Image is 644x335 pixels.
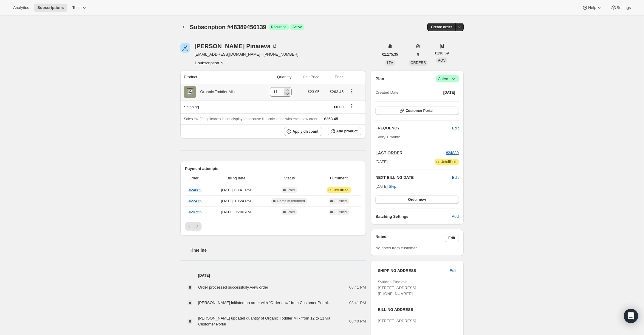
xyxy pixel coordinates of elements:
h3: Notes [375,234,445,242]
span: Unfulfilled [333,188,349,192]
span: [DATE] · [375,184,396,189]
span: [EMAIL_ADDRESS][DOMAIN_NAME] · [PHONE_NUMBER] [195,51,298,57]
span: Subscriptions [37,5,64,10]
a: #22475 [189,199,202,203]
span: €0.00 [334,105,344,109]
button: €1,175.35 [379,50,402,59]
button: Product actions [195,60,225,66]
span: Apply discount [292,129,318,134]
span: Help [588,5,596,10]
span: Paid [287,210,295,215]
span: Unfulfilled [441,159,456,164]
span: Settings [617,5,631,10]
span: Edit [450,268,456,274]
span: 08:41 PM [349,284,366,290]
button: Shipping actions [347,103,357,109]
th: Price [321,71,346,84]
button: Add [448,212,462,221]
span: Order processed successfully. [198,285,268,289]
span: Partially refunded [277,199,305,203]
span: Edit [452,125,459,131]
button: Analytics [10,4,32,12]
span: Tools [72,5,81,10]
h3: SHIPPING ADDRESS [378,268,450,274]
button: Tools [69,4,91,12]
th: Quantity [258,71,293,84]
span: Skip [389,184,396,190]
span: Status [262,175,316,181]
span: Add [452,214,459,220]
a: #24889 [446,151,459,155]
button: Apply discount [284,127,322,136]
button: Edit [452,175,459,181]
span: 08:41 PM [349,300,366,306]
h2: LAST ORDER [375,150,446,156]
button: Edit [448,123,462,133]
div: [PERSON_NAME] Pinaieva [195,43,278,49]
h2: FREQUENCY [375,125,452,131]
a: #24889 [189,188,202,192]
h2: Timeline [190,247,366,253]
span: [DATE] · 08:41 PM [213,187,258,193]
span: €23.95 [308,90,320,94]
button: Next [193,222,202,231]
button: Order now [375,195,459,204]
button: Subscriptions [34,4,67,12]
nav: Pagination [185,222,361,231]
a: #20755 [189,210,202,214]
span: [DATE] [443,90,455,95]
span: [DATE] [375,159,388,165]
button: 9 [414,50,423,59]
h2: Payment attempts [185,166,361,172]
span: No notes from customer [375,246,417,250]
span: Customer Portal [405,108,433,113]
span: Svitlana Pinaieva [STREET_ADDRESS] [PHONE_NUMBER] [378,280,416,296]
span: Edit [448,236,455,240]
div: Organic Toddler Milk [196,89,236,95]
span: Fulfillment [320,175,357,181]
span: Fulfilled [335,199,347,203]
span: [DATE] · 06:00 AM [213,209,258,215]
span: Every 1 month [375,135,400,139]
button: Subscriptions [180,23,189,31]
div: Open Intercom Messenger [624,309,638,323]
button: Help [578,4,606,12]
span: [STREET_ADDRESS] [378,319,416,323]
span: Subscription #48389456139 [190,24,266,30]
button: Edit [446,266,460,275]
span: | [449,76,450,81]
span: Created Date [375,90,398,96]
span: [DATE] · 10:24 PM [213,198,258,204]
h3: BILLING ADDRESS [378,307,456,313]
span: €130.59 [435,50,449,56]
span: €263.45 [324,117,338,121]
span: Create order [431,25,452,29]
button: Create order [427,23,456,31]
span: ORDERS [411,61,426,65]
span: [PERSON_NAME] initiated an order with "Order now" from Customer Portal. [198,300,329,305]
span: 08:40 PM [349,318,366,324]
button: Edit [445,234,459,242]
span: Active [292,25,302,29]
th: Unit Price [293,71,321,84]
span: AOV [438,58,445,62]
h2: NEXT BILLING DATE [375,175,452,181]
span: Recurring [271,25,287,29]
th: Shipping [180,100,259,113]
span: Active [438,76,456,82]
img: product img [184,86,196,98]
h4: [DATE] [180,273,366,278]
h6: Batching Settings [375,214,452,220]
span: €1,175.35 [382,52,398,57]
span: Paid [287,188,295,192]
h2: Plan [375,76,384,82]
span: Svitlana Pinaieva [180,43,190,53]
a: View order [250,285,268,289]
span: Sales tax (if applicable) is not displayed because it is calculated with each new order. [184,117,318,121]
button: #24889 [446,150,459,156]
span: LTV [387,61,393,65]
span: €263.45 [329,90,343,94]
button: Skip [385,182,400,191]
span: Analytics [13,5,29,10]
